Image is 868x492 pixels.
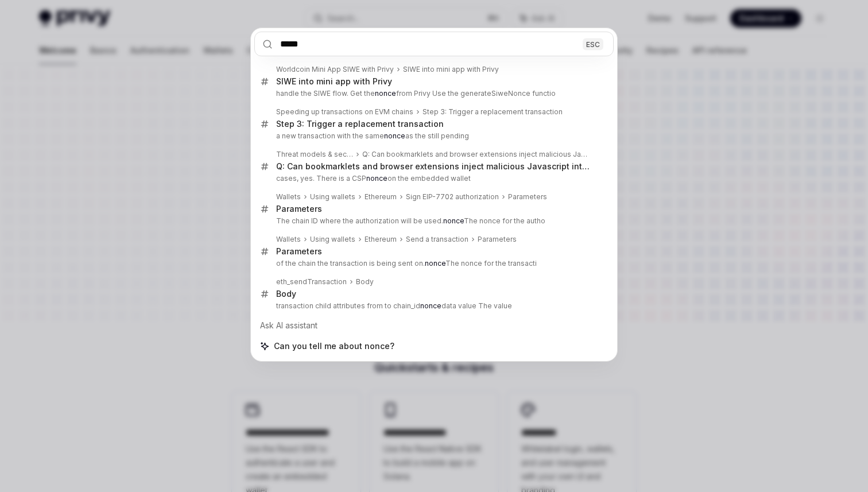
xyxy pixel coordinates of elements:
[276,192,301,202] div: Wallets
[406,235,468,244] div: Send a transaction
[478,235,517,244] div: Parameters
[310,192,355,202] div: Using wallets
[254,315,614,336] div: Ask AI assistant
[366,174,387,183] b: nonce
[276,65,394,74] div: Worldcoin Mini App SIWE with Privy
[276,246,322,257] div: Parameters
[274,340,394,352] span: Can you tell me about nonce?
[384,131,405,140] b: nonce
[276,216,590,226] p: The chain ID where the authorization will be used. The nonce for the autho
[276,235,301,244] div: Wallets
[356,277,374,286] div: Body
[362,150,590,159] div: Q: Can bookmarklets and browser extensions inject malicious Javascript into the iframe?
[423,107,563,117] div: Step 3: Trigger a replacement transaction
[406,192,499,202] div: Sign EIP-7702 authorization
[276,259,590,268] p: of the chain the transaction is being sent on. The nonce for the transacti
[375,89,396,98] b: nonce
[425,259,445,268] b: nonce
[420,301,441,310] b: nonce
[276,89,590,98] p: handle the SIWE flow. Get the from Privy Use the generateSiweNonce functio
[276,277,347,286] div: eth_sendTransaction
[276,107,413,117] div: Speeding up transactions on EVM chains
[276,119,444,129] div: Step 3: Trigger a replacement transaction
[276,301,590,311] p: transaction child attributes from to chain_id data value The value
[276,289,296,299] div: Body
[276,150,353,159] div: Threat models & security FAQ
[443,216,464,225] b: nonce
[276,76,392,87] div: SIWE into mini app with Privy
[365,192,397,202] div: Ethereum
[508,192,547,202] div: Parameters
[310,235,355,244] div: Using wallets
[276,131,590,141] p: a new transaction with the same as the still pending
[583,38,603,50] div: ESC
[365,235,397,244] div: Ethereum
[403,65,499,74] div: SIWE into mini app with Privy
[276,161,590,172] div: Q: Can bookmarklets and browser extensions inject malicious Javascript into the iframe?
[276,204,322,214] div: Parameters
[276,174,590,183] p: cases, yes. There is a CSP on the embedded wallet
